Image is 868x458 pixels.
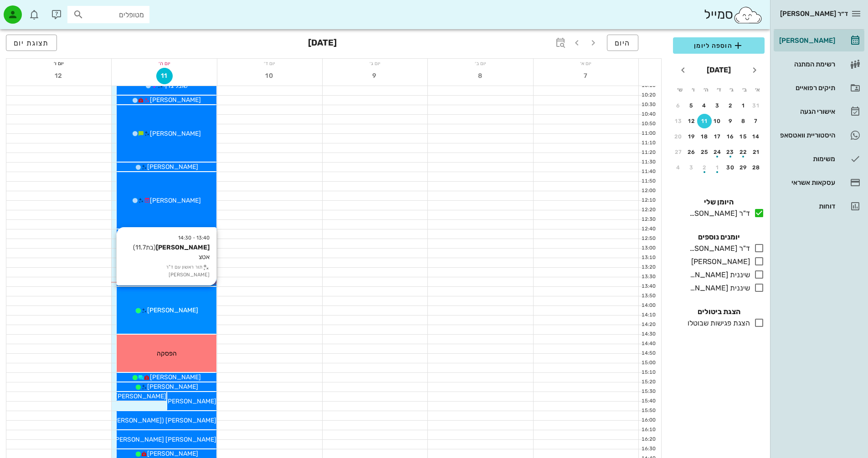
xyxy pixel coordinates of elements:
[6,59,111,68] div: יום ו׳
[673,197,765,208] h4: היומן שלי
[749,118,764,124] div: 7
[704,5,763,25] div: סמייל
[639,445,657,453] div: 16:30
[639,369,657,377] div: 15:10
[780,10,848,18] span: ד״ר [PERSON_NAME]
[639,206,657,214] div: 12:20
[639,340,657,348] div: 14:40
[684,318,750,329] div: הצגת פגישות שבוטלו
[684,160,699,175] button: 3
[739,82,750,97] th: ב׳
[686,208,750,219] div: ד"ר [PERSON_NAME]
[697,164,712,171] div: 2
[710,114,725,128] button: 10
[56,417,216,424] span: [PERSON_NAME] ([PERSON_NAME]) [PERSON_NAME]
[639,302,657,310] div: 14:00
[639,273,657,281] div: 13:30
[684,129,699,144] button: 19
[723,145,738,159] button: 23
[710,149,725,155] div: 24
[671,149,686,155] div: 27
[777,203,835,210] div: דוחות
[686,270,750,280] div: שיננית [PERSON_NAME]
[147,163,198,171] span: [PERSON_NAME]
[147,450,198,458] span: [PERSON_NAME]
[697,114,712,128] button: 11
[723,102,738,109] div: 2
[639,311,657,319] div: 14:10
[639,158,657,166] div: 11:30
[473,72,489,80] span: 8
[688,256,750,267] div: [PERSON_NAME]
[710,102,725,109] div: 3
[639,187,657,195] div: 12:00
[736,149,751,155] div: 22
[639,321,657,329] div: 14:20
[749,133,764,140] div: 14
[710,129,725,144] button: 17
[697,149,712,155] div: 25
[639,397,657,405] div: 15:40
[749,102,764,109] div: 31
[736,133,751,140] div: 15
[749,149,764,155] div: 21
[639,120,657,128] div: 10:50
[697,129,712,144] button: 18
[14,39,49,47] span: תצוגת יום
[736,160,751,175] button: 29
[112,59,216,68] div: יום ה׳
[578,72,594,80] span: 7
[639,101,657,109] div: 10:30
[736,164,751,171] div: 29
[27,7,32,13] span: תג
[639,130,657,137] div: 11:00
[157,72,172,80] span: 11
[723,149,738,155] div: 23
[262,68,278,84] button: 10
[671,129,686,144] button: 20
[710,164,725,171] div: 1
[639,254,657,262] div: 13:10
[639,378,657,386] div: 15:20
[710,118,725,124] div: 10
[671,98,686,113] button: 6
[777,155,835,163] div: משימות
[684,145,699,159] button: 26
[687,82,699,97] th: ו׳
[752,82,764,97] th: א׳
[163,82,188,90] span: שובל צרף
[736,114,751,128] button: 8
[639,407,657,415] div: 15:50
[671,145,686,159] button: 27
[684,164,699,171] div: 3
[217,59,322,68] div: יום ד׳
[534,59,638,68] div: יום א׳
[684,114,699,128] button: 12
[723,114,738,128] button: 9
[723,164,738,171] div: 30
[150,130,201,137] span: [PERSON_NAME]
[671,102,686,109] div: 6
[674,82,686,97] th: ש׳
[684,133,699,140] div: 19
[150,96,201,104] span: [PERSON_NAME]
[774,172,864,193] a: עסקאות אשראי
[774,124,864,146] a: היסטוריית וואטסאפ
[723,129,738,144] button: 16
[671,160,686,175] button: 4
[578,68,594,84] button: 7
[639,292,657,300] div: 13:50
[777,132,835,139] div: היסטוריית וואטסאפ
[686,283,750,294] div: שיננית [PERSON_NAME]
[736,129,751,144] button: 15
[697,160,712,175] button: 2
[736,145,751,159] button: 22
[697,102,712,109] div: 4
[736,102,751,109] div: 1
[147,306,198,314] span: [PERSON_NAME]
[749,114,764,128] button: 7
[156,68,173,84] button: 11
[428,59,533,68] div: יום ב׳
[639,216,657,224] div: 12:30
[700,82,712,97] th: ה׳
